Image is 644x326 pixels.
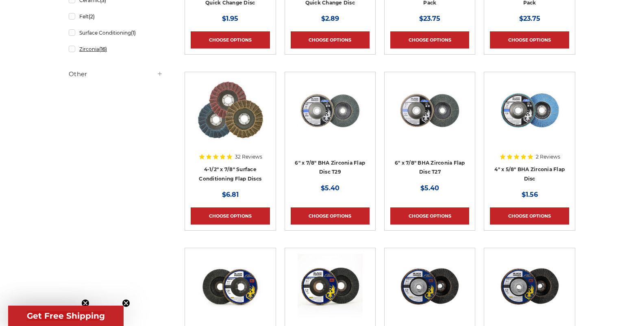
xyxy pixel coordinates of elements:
[81,299,89,307] button: Close teaser
[69,42,163,56] a: Zirconia
[131,30,136,36] span: (1)
[390,207,469,225] a: Choose Options
[494,166,565,182] a: 4" x 5/8" BHA Zirconia Flap Disc
[198,254,263,319] img: 4-1/2" XL High Density Zirconia Flap Disc T29
[222,15,238,22] span: $1.95
[191,207,270,225] a: Choose Options
[197,78,263,143] img: Scotch brite flap discs
[69,69,163,79] h5: Other
[490,31,569,48] a: Choose Options
[89,13,95,20] span: (2)
[390,31,469,48] a: Choose Options
[298,254,363,319] img: 4-1/2" XL High Density Zirconia Flap Disc T27
[69,9,163,24] a: Felt
[536,154,560,159] span: 2 Reviews
[419,15,440,22] span: $23.75
[295,160,365,175] a: 6" x 7/8" BHA Zirconia Flap Disc T29
[420,184,439,192] span: $5.40
[291,207,370,225] a: Choose Options
[8,306,124,326] div: Get Free ShippingClose teaser
[497,254,562,319] img: Zirconia flap disc with screw hub
[519,15,540,22] span: $23.75
[99,46,107,52] span: (16)
[490,78,569,157] a: 4-inch BHA Zirconia flap disc with 40 grit designed for aggressive metal sanding and grinding
[291,31,370,48] a: Choose Options
[298,78,363,143] img: Black Hawk 6 inch T29 coarse flap discs, 36 grit for efficient material removal
[390,78,469,157] a: Coarse 36 grit BHA Zirconia flap disc, 6-inch, flat T27 for aggressive material removal
[199,166,261,182] a: 4-1/2" x 7/8" Surface Conditioning Flap Discs
[235,154,262,159] span: 32 Reviews
[395,160,465,175] a: 6" x 7/8" BHA Zirconia Flap Disc T27
[490,207,569,225] a: Choose Options
[27,311,105,321] span: Get Free Shipping
[191,31,270,48] a: Choose Options
[522,191,538,198] span: $1.56
[291,78,370,157] a: Black Hawk 6 inch T29 coarse flap discs, 36 grit for efficient material removal
[191,78,270,157] a: Scotch brite flap discs
[122,299,130,307] button: Close teaser
[321,15,339,22] span: $2.89
[397,254,462,319] img: high density flap disc with screw hub
[497,78,562,143] img: 4-inch BHA Zirconia flap disc with 40 grit designed for aggressive metal sanding and grinding
[321,184,339,192] span: $5.40
[397,78,462,143] img: Coarse 36 grit BHA Zirconia flap disc, 6-inch, flat T27 for aggressive material removal
[69,26,163,40] a: Surface Conditioning
[222,191,239,198] span: $6.81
